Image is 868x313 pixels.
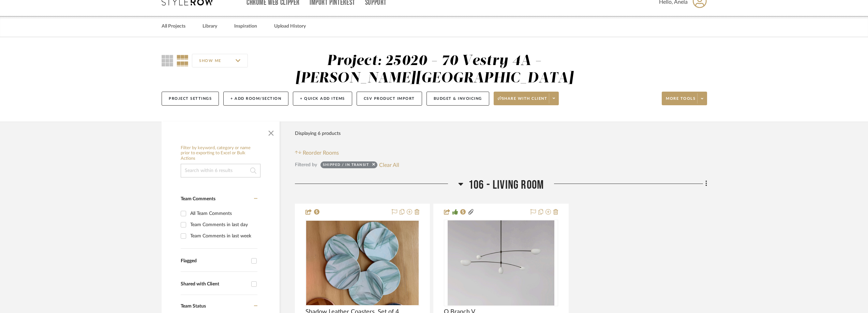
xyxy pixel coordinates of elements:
[357,92,422,106] button: CSV Product Import
[306,221,419,305] img: Shadow Leather Coasters, Set of 4
[323,162,369,169] div: Shipped / In Transit
[181,197,215,201] span: Team Comments
[181,304,206,309] span: Team Status
[181,164,260,177] input: Search within 6 results
[666,96,695,106] span: More tools
[444,220,557,306] div: 0
[223,92,288,106] button: + Add Room/Section
[379,160,399,169] button: Clear All
[426,92,489,106] button: Budget & Invoicing
[494,92,559,105] button: Share with client
[295,54,574,85] div: Project: 25020 - 70 Vestry 4A - [PERSON_NAME][GEOGRAPHIC_DATA]
[293,92,352,106] button: + Quick Add Items
[303,149,339,157] span: Reorder Rooms
[295,161,317,169] div: Filtered by
[181,258,248,264] div: Flagged
[181,145,260,161] h6: Filter by keyword, category or name prior to exporting to Excel or Bulk Actions
[234,22,257,31] a: Inspiration
[295,149,339,157] button: Reorder Rooms
[190,219,256,230] div: Team Comments in last day
[468,178,544,192] span: 106 - Living Room
[295,127,341,140] div: Displaying 6 products
[190,231,256,241] div: Team Comments in last week
[448,220,555,306] img: O Branch V
[274,22,306,31] a: Upload History
[190,208,256,219] div: All Team Comments
[498,96,548,106] span: Share with client
[162,92,219,106] button: Project Settings
[264,125,278,139] button: Close
[162,22,185,31] a: All Projects
[181,281,248,287] div: Shared with Client
[203,22,217,31] a: Library
[662,92,707,105] button: More tools
[306,220,419,306] div: 0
